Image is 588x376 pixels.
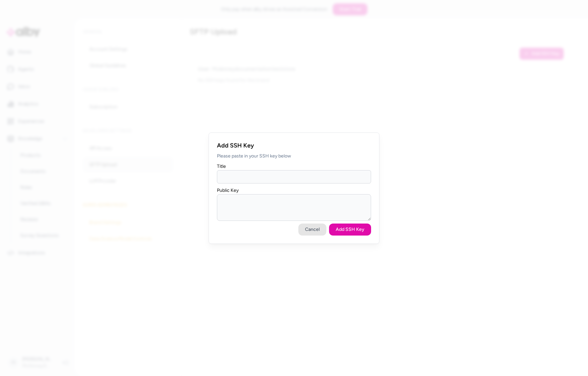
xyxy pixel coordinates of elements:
label: Title [217,163,226,169]
button: Cancel [298,224,326,236]
h2: Add SSH Key [217,141,371,150]
button: Add SSH Key [329,224,371,236]
p: Please paste in your SSH key below [217,153,371,159]
label: Public Key [217,187,239,193]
